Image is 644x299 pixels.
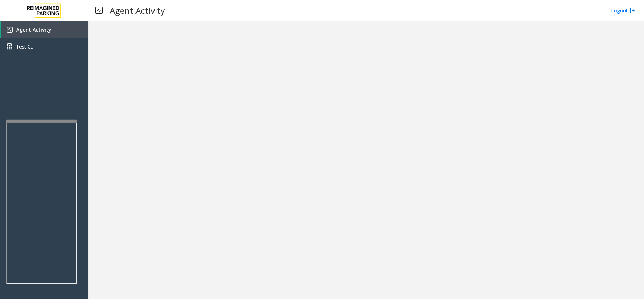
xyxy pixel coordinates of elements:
[7,27,13,33] img: 'icon'
[630,7,635,14] img: logout
[106,2,168,19] h3: Agent Activity
[1,21,88,38] a: Agent Activity
[16,43,36,50] span: Test Call
[95,2,103,19] img: pageIcon
[611,7,635,14] a: Logout
[16,26,51,33] span: Agent Activity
